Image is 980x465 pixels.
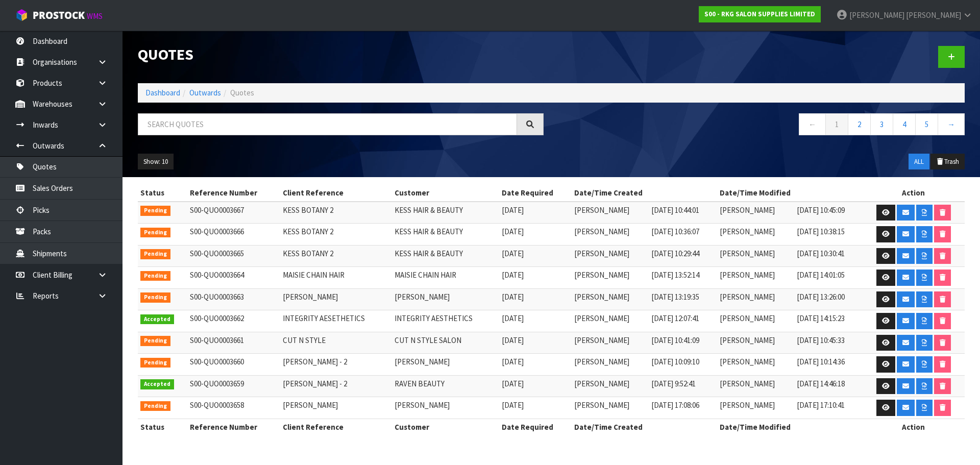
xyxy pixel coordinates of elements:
[717,245,794,267] td: [PERSON_NAME]
[572,375,649,397] td: [PERSON_NAME]
[280,419,392,435] th: Client Reference
[138,154,174,170] button: Show: 10
[794,288,862,310] td: [DATE] 13:26:00
[140,206,170,216] span: Pending
[849,10,904,20] span: [PERSON_NAME]
[717,310,794,332] td: [PERSON_NAME]
[649,288,717,310] td: [DATE] 13:19:35
[649,202,717,224] td: [DATE] 10:44:01
[140,379,174,389] span: Accepted
[138,113,517,135] input: Search quotes
[870,113,893,135] a: 3
[572,224,649,246] td: [PERSON_NAME]
[189,88,221,97] a: Outwards
[187,224,280,246] td: S00-QUO0003666
[794,245,862,267] td: [DATE] 10:30:41
[649,224,717,246] td: [DATE] 10:36:07
[825,113,848,135] a: 1
[280,202,392,224] td: KESS BOTANY 2
[717,224,794,246] td: [PERSON_NAME]
[794,310,862,332] td: [DATE] 14:15:23
[187,332,280,354] td: S00-QUO0003661
[499,185,572,201] th: Date Required
[572,419,717,435] th: Date/Time Created
[187,288,280,310] td: S00-QUO0003663
[392,245,499,267] td: KESS HAIR & BEAUTY
[717,267,794,289] td: [PERSON_NAME]
[704,10,815,18] strong: S00 - RKG SALON SUPPLIES LIMITED
[33,9,85,22] span: ProStock
[794,397,862,419] td: [DATE] 17:10:41
[930,154,965,170] button: Trash
[794,354,862,376] td: [DATE] 10:14:36
[572,185,717,201] th: Date/Time Created
[717,375,794,397] td: [PERSON_NAME]
[140,249,170,259] span: Pending
[502,227,524,236] span: [DATE]
[502,292,524,302] span: [DATE]
[280,397,392,419] td: [PERSON_NAME]
[392,332,499,354] td: CUT N STYLE SALON
[392,310,499,332] td: INTEGRITY AESTHETICS
[392,224,499,246] td: KESS HAIR & BEAUTY
[392,397,499,419] td: [PERSON_NAME]
[502,249,524,258] span: [DATE]
[140,271,170,281] span: Pending
[649,397,717,419] td: [DATE] 17:08:06
[140,401,170,411] span: Pending
[572,354,649,376] td: [PERSON_NAME]
[280,245,392,267] td: KESS BOTANY 2
[392,267,499,289] td: MAISIE CHAIN HAIR
[187,185,280,201] th: Reference Number
[717,397,794,419] td: [PERSON_NAME]
[140,336,170,346] span: Pending
[280,354,392,376] td: [PERSON_NAME] - 2
[138,419,187,435] th: Status
[559,113,965,138] nav: Page navigation
[502,270,524,280] span: [DATE]
[280,375,392,397] td: [PERSON_NAME] - 2
[280,267,392,289] td: MAISIE CHAIN HAIR
[717,419,863,435] th: Date/Time Modified
[187,310,280,332] td: S00-QUO0003662
[649,267,717,289] td: [DATE] 13:52:14
[717,185,863,201] th: Date/Time Modified
[794,375,862,397] td: [DATE] 14:46:18
[280,310,392,332] td: INTEGRITY AESETHETICS
[502,335,524,345] span: [DATE]
[848,113,871,135] a: 2
[717,288,794,310] td: [PERSON_NAME]
[717,202,794,224] td: [PERSON_NAME]
[140,228,170,238] span: Pending
[392,202,499,224] td: KESS HAIR & BEAUTY
[502,205,524,215] span: [DATE]
[502,313,524,323] span: [DATE]
[392,288,499,310] td: [PERSON_NAME]
[392,375,499,397] td: RAVEN BEAUTY
[392,354,499,376] td: [PERSON_NAME]
[187,354,280,376] td: S00-QUO0003660
[649,332,717,354] td: [DATE] 10:41:09
[572,288,649,310] td: [PERSON_NAME]
[794,224,862,246] td: [DATE] 10:38:15
[280,185,392,201] th: Client Reference
[140,314,174,325] span: Accepted
[502,357,524,366] span: [DATE]
[794,332,862,354] td: [DATE] 10:45:33
[649,245,717,267] td: [DATE] 10:29:44
[717,332,794,354] td: [PERSON_NAME]
[502,379,524,388] span: [DATE]
[502,400,524,410] span: [DATE]
[138,46,544,63] h1: Quotes
[649,354,717,376] td: [DATE] 10:09:10
[915,113,938,135] a: 5
[699,6,821,22] a: S00 - RKG SALON SUPPLIES LIMITED
[280,332,392,354] td: CUT N STYLE
[572,245,649,267] td: [PERSON_NAME]
[893,113,916,135] a: 4
[145,88,180,97] a: Dashboard
[794,202,862,224] td: [DATE] 10:45:09
[794,267,862,289] td: [DATE] 14:01:05
[572,332,649,354] td: [PERSON_NAME]
[572,267,649,289] td: [PERSON_NAME]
